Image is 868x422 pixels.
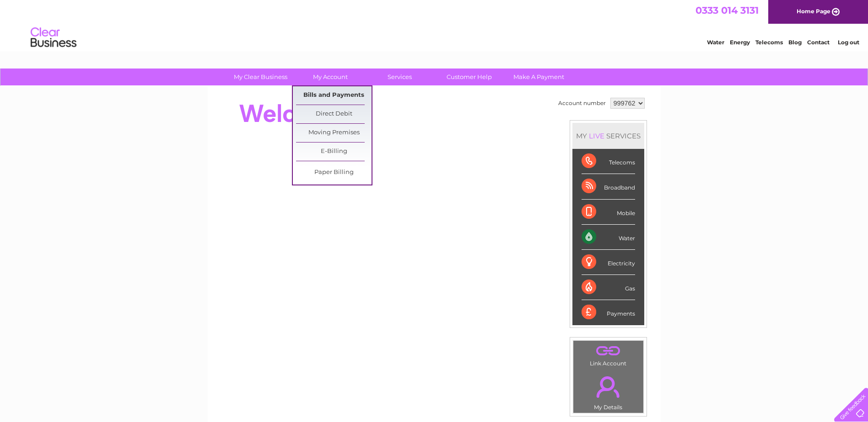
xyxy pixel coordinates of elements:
[576,343,641,359] a: .
[582,225,635,250] div: Water
[576,371,641,403] a: .
[807,39,830,46] a: Contact
[296,86,372,105] a: Bills and Payments
[695,5,759,16] a: 0333 014 3131
[755,39,783,46] a: Telecoms
[730,39,750,46] a: Energy
[296,124,372,142] a: Moving Premises
[296,105,372,123] a: Direct Debit
[296,164,372,182] a: Paper Billing
[838,39,859,46] a: Log out
[582,200,635,225] div: Mobile
[582,149,635,174] div: Telecoms
[362,69,437,85] a: Services
[587,132,606,140] div: LIVE
[572,123,644,149] div: MY SERVICES
[218,5,651,44] div: Clear Business is a trading name of Verastar Limited (registered in [GEOGRAPHIC_DATA] No. 3667643...
[292,69,368,85] a: My Account
[30,24,77,52] img: logo.png
[556,95,608,111] td: Account number
[296,142,372,161] a: E-Billing
[223,69,298,85] a: My Clear Business
[582,174,635,199] div: Broadband
[573,340,644,369] td: Link Account
[582,275,635,300] div: Gas
[788,39,802,46] a: Blog
[582,300,635,325] div: Payments
[582,250,635,275] div: Electricity
[573,369,644,413] td: My Details
[431,69,507,85] a: Customer Help
[501,69,577,85] a: Make A Payment
[707,39,724,46] a: Water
